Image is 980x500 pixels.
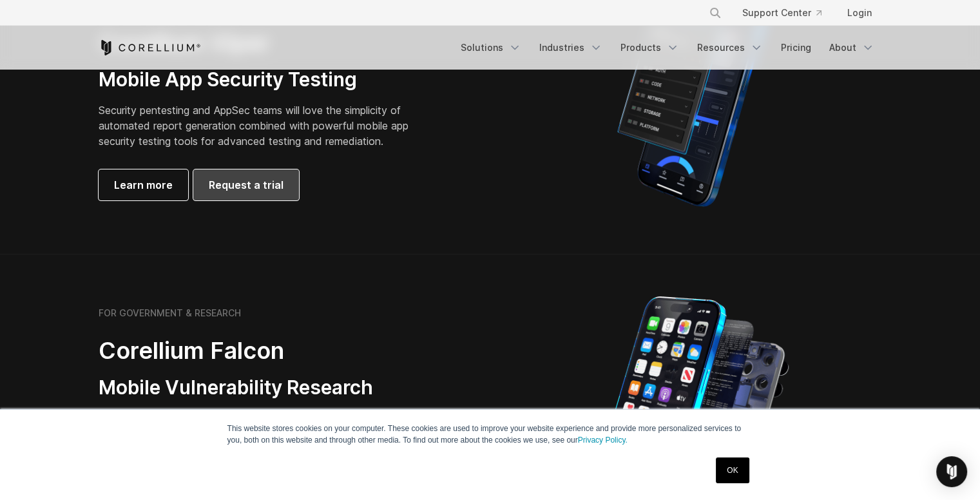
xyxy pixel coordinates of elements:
a: Learn more [99,169,188,200]
a: Request a trial [193,169,299,200]
div: Navigation Menu [693,1,882,24]
span: Request a trial [209,177,283,193]
button: Search [704,1,727,24]
a: Resources [689,36,771,59]
span: Learn more [114,177,173,193]
h6: FOR GOVERNMENT & RESEARCH [99,307,241,319]
a: Support Center [732,1,832,24]
a: Pricing [773,36,819,59]
h3: Mobile Vulnerability Research [99,376,459,400]
a: Privacy Policy. [578,436,628,445]
a: OK [716,457,749,483]
div: Navigation Menu [453,36,882,59]
h2: Corellium Falcon [99,336,459,365]
a: About [821,36,882,59]
a: Solutions [453,36,529,59]
a: Industries [532,36,610,59]
div: Open Intercom Messenger [936,456,967,487]
a: Products [613,36,687,59]
p: This website stores cookies on your computer. These cookies are used to improve your website expe... [227,423,753,446]
a: Login [837,1,882,24]
p: Security pentesting and AppSec teams will love the simplicity of automated report generation comb... [99,102,428,149]
a: Corellium Home [99,40,201,55]
h3: Mobile App Security Testing [99,68,428,92]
